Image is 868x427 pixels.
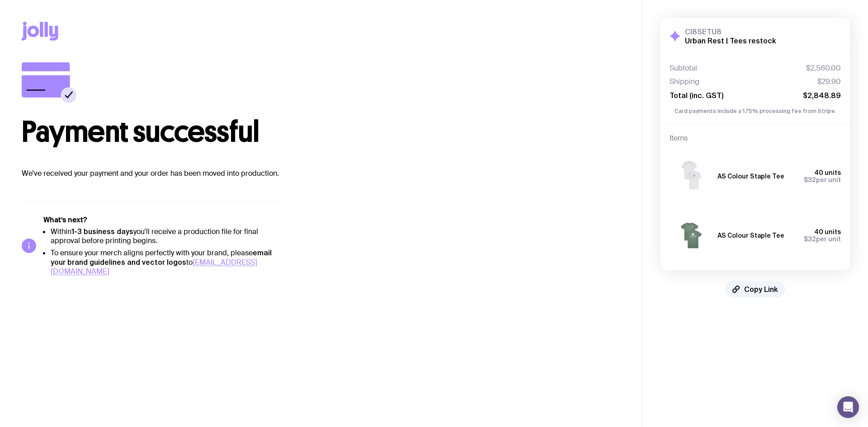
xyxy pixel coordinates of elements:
[806,64,841,73] span: $2,560.00
[670,91,723,100] span: Total (inc. GST)
[814,169,841,176] span: 40 units
[837,396,859,418] div: Open Intercom Messenger
[71,227,133,235] strong: 1-3 business days
[804,176,816,183] span: $32
[670,134,841,143] h4: Items
[804,176,841,183] span: per unit
[804,235,816,243] span: $32
[803,91,841,100] span: $2,848.89
[717,173,784,180] h3: AS Colour Staple Tee
[51,248,282,276] li: To ensure your merch aligns perfectly with your brand, please to
[804,235,841,243] span: per unit
[670,64,697,73] span: Subtotal
[725,281,785,297] button: Copy Link
[51,258,257,276] a: [EMAIL_ADDRESS][DOMAIN_NAME]
[43,216,282,225] h5: What’s next?
[817,77,841,86] span: $29.90
[22,117,620,146] h1: Payment successful
[51,227,282,245] li: Within you'll receive a production file for final approval before printing begins.
[685,36,776,45] h2: Urban Rest | Tees restock
[670,107,841,115] p: Card payments include a 1.75% processing fee from Stripe.
[685,27,776,36] h3: CI8SETU8
[717,232,784,239] h3: AS Colour Staple Tee
[22,168,620,179] p: We’ve received your payment and your order has been moved into production.
[51,249,272,266] strong: email your brand guidelines and vector logos
[814,228,841,235] span: 40 units
[670,77,699,86] span: Shipping
[744,285,778,294] span: Copy Link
